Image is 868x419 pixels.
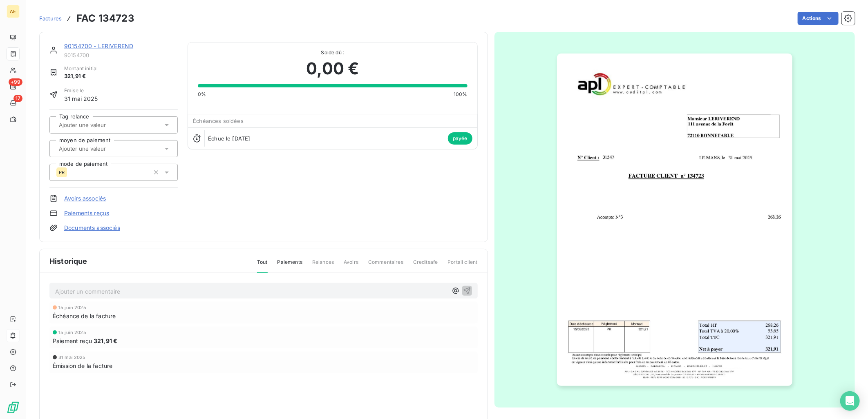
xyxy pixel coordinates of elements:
div: Open Intercom Messenger [840,391,860,411]
a: 17 [7,96,19,109]
input: Ajouter une valeur [58,145,140,152]
span: Factures [39,15,62,22]
span: Montant initial [64,65,98,72]
h3: FAC 134723 [76,11,134,26]
span: PR [59,170,65,175]
span: Émise le [64,87,98,94]
input: Ajouter une valeur [58,121,140,129]
span: 0% [198,91,206,98]
button: Actions [798,12,839,25]
span: Portail client [447,259,477,272]
span: Relances [312,259,334,272]
span: 31 mai 2025 [64,94,98,103]
span: +99 [9,78,22,86]
span: payée [448,132,472,145]
img: Logo LeanPay [7,401,20,414]
span: Tout [257,259,268,273]
span: 17 [13,95,22,102]
a: Factures [39,14,62,22]
a: Documents associés [64,224,120,232]
span: 31 mai 2025 [58,355,86,360]
span: Échue le [DATE] [208,135,250,142]
span: Émission de la facture [53,361,112,370]
a: 90154700 - LERIVEREND [64,42,133,49]
span: 321,91 € [94,337,117,345]
img: invoice_thumbnail [557,53,792,386]
span: Échéances soldées [193,118,244,124]
span: Paiements [277,259,302,272]
span: 0,00 € [306,56,359,81]
a: +99 [7,80,19,93]
span: Paiement reçu [53,337,92,345]
span: 100% [454,91,468,98]
span: Commentaires [368,259,403,272]
a: Paiements reçus [64,209,109,217]
span: 15 juin 2025 [58,305,86,310]
span: 90154700 [64,52,178,58]
a: Avoirs associés [64,194,106,203]
span: Historique [49,256,87,267]
span: Creditsafe [413,259,438,272]
span: 321,91 € [64,72,98,80]
span: 15 juin 2025 [58,330,86,335]
span: Solde dû : [198,49,467,56]
div: AE [7,5,20,18]
span: Échéance de la facture [53,312,116,320]
span: Avoirs [344,259,358,272]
